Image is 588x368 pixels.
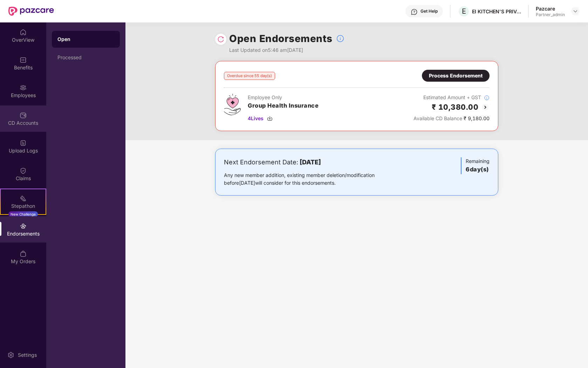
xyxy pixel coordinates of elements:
[413,115,462,121] span: Available CD Balance
[429,72,483,80] div: Process Endorsement
[248,94,319,101] div: Employee Only
[20,56,27,63] img: svg+xml;base64,PHN2ZyBpZD0iQmVuZWZpdHMiIHhtbG5zPSJodHRwOi8vd3d3LnczLm9yZy8yMDAwL3N2ZyIgd2lkdGg9Ij...
[20,29,27,36] img: svg+xml;base64,PHN2ZyBpZD0iSG9tZSIgeG1sbnM9Imh0dHA6Ly93d3cudzMub3JnLzIwMDAvc3ZnIiB3aWR0aD0iMjAiIG...
[57,36,114,43] div: Open
[16,352,39,359] div: Settings
[421,8,438,14] div: Get Help
[248,115,264,122] span: 4 Lives
[461,157,490,174] div: Remaining
[20,84,27,91] img: svg+xml;base64,PHN2ZyBpZD0iRW1wbG95ZWVzIiB4bWxucz0iaHR0cDovL3d3dy53My5vcmcvMjAwMC9zdmciIHdpZHRoPS...
[20,223,27,230] img: svg+xml;base64,PHN2ZyBpZD0iRW5kb3JzZW1lbnRzIiB4bWxucz0iaHR0cDovL3d3dy53My5vcmcvMjAwMC9zdmciIHdpZH...
[472,8,521,15] div: EI KITCHEN'S PRIVATE LIMITED
[484,95,490,101] img: svg+xml;base64,PHN2ZyBpZD0iSW5mb18tXzMyeDMyIiBkYXRhLW5hbWU9IkluZm8gLSAzMngzMiIgeG1sbnM9Imh0dHA6Ly...
[8,7,54,16] img: New Pazcare Logo
[224,94,241,115] img: svg+xml;base64,PHN2ZyB4bWxucz0iaHR0cDovL3d3dy53My5vcmcvMjAwMC9zdmciIHdpZHRoPSI0Ny43MTQiIGhlaWdodD...
[466,165,490,174] h3: 6 day(s)
[7,352,14,359] img: svg+xml;base64,PHN2ZyBpZD0iU2V0dGluZy0yMHgyMCIgeG1sbnM9Imh0dHA6Ly93d3cudzMub3JnLzIwMDAvc3ZnIiB3aW...
[536,5,565,12] div: Pazcare
[413,94,490,101] div: Estimated Amount + GST
[57,55,114,60] div: Processed
[411,8,418,15] img: svg+xml;base64,PHN2ZyBpZD0iSGVscC0zMngzMiIgeG1sbnM9Imh0dHA6Ly93d3cudzMub3JnLzIwMDAvc3ZnIiB3aWR0aD...
[20,112,27,119] img: svg+xml;base64,PHN2ZyBpZD0iQ0RfQWNjb3VudHMiIGRhdGEtbmFtZT0iQ0QgQWNjb3VudHMiIHhtbG5zPSJodHRwOi8vd3...
[462,7,466,15] span: E
[217,36,224,43] img: svg+xml;base64,PHN2ZyBpZD0iUmVsb2FkLTMyeDMyIiB4bWxucz0iaHR0cDovL3d3dy53My5vcmcvMjAwMC9zdmciIHdpZH...
[248,101,319,110] h3: Group Health Insurance
[573,8,578,14] img: svg+xml;base64,PHN2ZyBpZD0iRHJvcGRvd24tMzJ4MzIiIHhtbG5zPSJodHRwOi8vd3d3LnczLm9yZy8yMDAwL3N2ZyIgd2...
[336,34,344,43] img: svg+xml;base64,PHN2ZyBpZD0iSW5mb18tXzMyeDMyIiBkYXRhLW5hbWU9IkluZm8gLSAzMngzMiIgeG1sbnM9Imh0dHA6Ly...
[1,203,46,210] div: Stepathon
[481,103,490,111] img: svg+xml;base64,PHN2ZyBpZD0iQmFjay0yMHgyMCIgeG1sbnM9Imh0dHA6Ly93d3cudzMub3JnLzIwMDAvc3ZnIiB3aWR0aD...
[224,171,397,187] div: Any new member addition, existing member deletion/modification before [DATE] will consider for th...
[229,46,344,54] div: Last Updated on 5:46 am[DATE]
[229,31,333,46] h1: Open Endorsements
[20,139,27,146] img: svg+xml;base64,PHN2ZyBpZD0iVXBsb2FkX0xvZ3MiIGRhdGEtbmFtZT0iVXBsb2FkIExvZ3MiIHhtbG5zPSJodHRwOi8vd3...
[20,195,27,202] img: svg+xml;base64,PHN2ZyB4bWxucz0iaHR0cDovL3d3dy53My5vcmcvMjAwMC9zdmciIHdpZHRoPSIyMSIgaGVpZ2h0PSIyMC...
[224,72,275,80] div: Overdue since 55 day(s)
[413,115,490,122] div: ₹ 9,180.00
[432,101,479,113] h2: ₹ 10,380.00
[20,167,27,174] img: svg+xml;base64,PHN2ZyBpZD0iQ2xhaW0iIHhtbG5zPSJodHRwOi8vd3d3LnczLm9yZy8yMDAwL3N2ZyIgd2lkdGg9IjIwIi...
[8,211,38,217] div: New Challenge
[20,250,27,257] img: svg+xml;base64,PHN2ZyBpZD0iTXlfT3JkZXJzIiBkYXRhLW5hbWU9Ik15IE9yZGVycyIgeG1sbnM9Imh0dHA6Ly93d3cudz...
[536,12,565,18] div: Partner_admin
[224,157,397,167] div: Next Endorsement Date:
[300,158,321,166] b: [DATE]
[267,116,273,121] img: svg+xml;base64,PHN2ZyBpZD0iRG93bmxvYWQtMzJ4MzIiIHhtbG5zPSJodHRwOi8vd3d3LnczLm9yZy8yMDAwL3N2ZyIgd2...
